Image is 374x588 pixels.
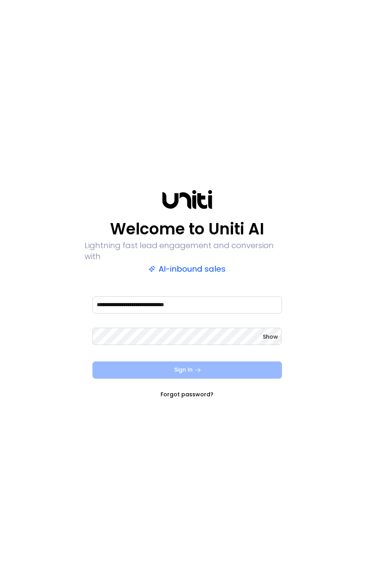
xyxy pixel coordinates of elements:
[161,390,213,398] a: Forgot password?
[148,263,226,274] p: AI-inbound sales
[110,220,264,238] p: Welcome to Uniti AI
[263,333,278,341] button: Show
[85,240,290,262] p: Lightning fast lead engagement and conversion with
[92,361,282,379] button: Sign In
